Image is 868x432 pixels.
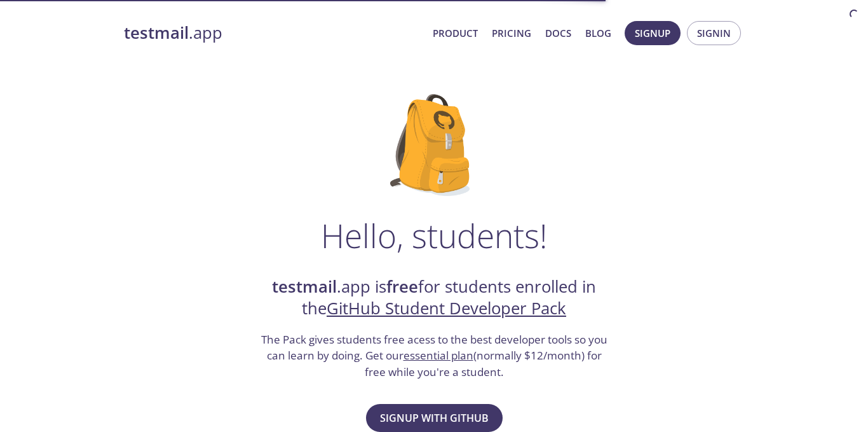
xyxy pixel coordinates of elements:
[585,25,611,41] a: Blog
[366,404,503,432] button: Signup with GitHub
[697,25,731,41] span: Signin
[124,22,423,44] a: testmail.app
[124,22,189,44] strong: testmail
[380,409,489,427] span: Signup with GitHub
[390,94,478,196] img: github-student-backpack.png
[687,21,741,45] button: Signin
[433,25,478,41] a: Product
[321,216,547,254] h1: Hello, students!
[386,275,418,298] strong: free
[625,21,681,45] button: Signup
[272,275,337,298] strong: testmail
[403,348,473,363] a: essential plan
[259,331,609,380] h3: The Pack gives students free acess to the best developer tools so you can learn by doing. Get our...
[327,297,566,319] a: GitHub Student Developer Pack
[492,25,531,41] a: Pricing
[259,276,609,320] h2: .app is for students enrolled in the
[545,25,571,41] a: Docs
[635,25,670,41] span: Signup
